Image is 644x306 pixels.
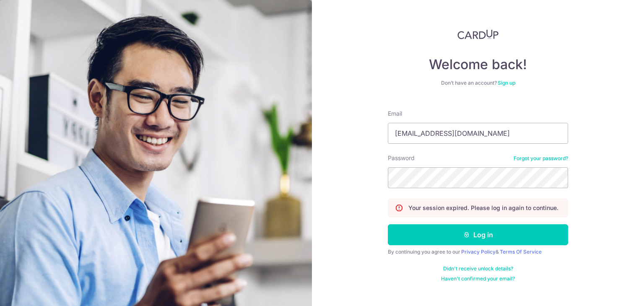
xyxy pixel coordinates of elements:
[388,109,402,118] label: Email
[388,123,568,144] input: Enter your Email
[388,224,568,245] button: Log in
[388,56,568,73] h4: Welcome back!
[408,204,558,212] p: Your session expired. Please log in again to continue.
[514,155,568,162] a: Forgot your password?
[441,275,515,282] a: Haven't confirmed your email?
[388,154,415,162] label: Password
[457,29,499,39] img: CardUp Logo
[498,80,515,86] a: Sign up
[500,249,542,255] a: Terms Of Service
[388,80,568,86] div: Don’t have an account?
[461,249,496,255] a: Privacy Policy
[388,249,568,255] div: By continuing you agree to our &
[443,265,513,272] a: Didn't receive unlock details?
